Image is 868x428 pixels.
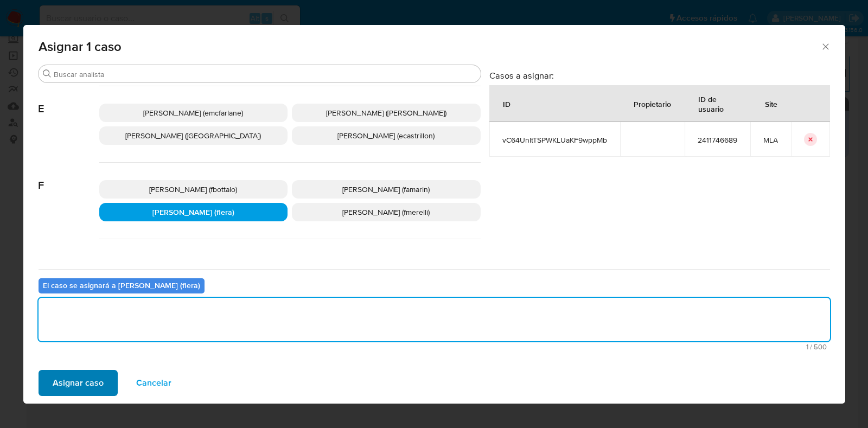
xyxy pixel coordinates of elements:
div: [PERSON_NAME] (fmerelli) [292,203,481,221]
h3: Casos a asignar: [489,70,830,81]
button: Cerrar ventana [820,41,830,51]
button: Asignar caso [39,370,118,396]
span: Asignar 1 caso [39,40,821,53]
button: Cancelar [122,370,186,396]
div: [PERSON_NAME] (ecastrillon) [292,126,481,145]
div: [PERSON_NAME] (emcfarlane) [99,104,288,122]
span: F [39,163,99,192]
span: MLA [763,135,778,145]
span: [PERSON_NAME] ([GEOGRAPHIC_DATA]) [125,130,261,141]
div: [PERSON_NAME] (famarin) [292,180,481,199]
span: E [39,86,99,116]
b: El caso se asignará a [PERSON_NAME] (flera) [43,280,200,291]
span: Máximo 500 caracteres [42,343,827,350]
span: [PERSON_NAME] (famarin) [342,184,430,195]
span: vC64UnItTSPWKLUaKF9wppMb [502,135,607,145]
span: [PERSON_NAME] (fmerelli) [342,207,430,218]
div: assign-modal [23,25,845,404]
span: [PERSON_NAME] ([PERSON_NAME]) [326,107,446,118]
div: ID [490,91,524,117]
div: [PERSON_NAME] (flera) [99,203,288,221]
span: [PERSON_NAME] (ecastrillon) [337,130,435,141]
div: ID de usuario [685,86,750,122]
span: [PERSON_NAME] (fbottalo) [149,184,237,195]
button: Buscar [43,69,52,78]
button: icon-button [804,133,817,146]
div: Site [752,91,790,117]
div: [PERSON_NAME] ([GEOGRAPHIC_DATA]) [99,126,288,145]
span: Cancelar [136,371,171,395]
div: [PERSON_NAME] ([PERSON_NAME]) [292,104,481,122]
span: Asignar caso [53,371,104,395]
span: 2411746689 [698,135,737,145]
span: [PERSON_NAME] (emcfarlane) [143,107,243,118]
div: Propietario [621,91,684,117]
span: [PERSON_NAME] (flera) [152,207,234,218]
div: [PERSON_NAME] (fbottalo) [99,180,288,199]
input: Buscar analista [54,69,476,79]
span: G [39,239,99,269]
